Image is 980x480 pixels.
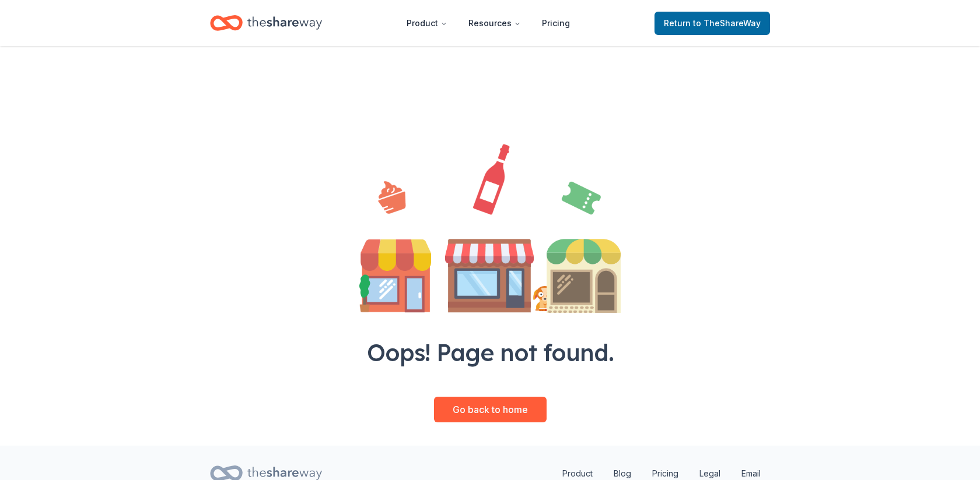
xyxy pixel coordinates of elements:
a: Go back to home [434,397,547,422]
button: Resources [459,12,530,35]
div: Oops! Page not found. [285,336,695,369]
nav: Main [397,9,579,37]
a: Home [210,9,322,37]
button: Product [397,12,457,35]
span: to TheShareWay [693,18,761,28]
a: Pricing [533,12,579,35]
a: Returnto TheShareWay [654,12,770,35]
img: Illustration for landing page [359,144,621,313]
span: Return [664,16,761,30]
